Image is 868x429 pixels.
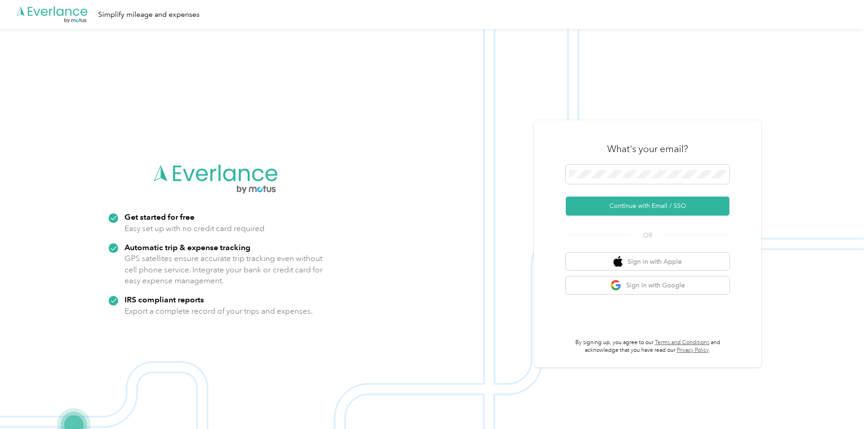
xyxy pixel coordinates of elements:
p: By signing up, you agree to our and acknowledge that you have read our . [566,339,729,355]
a: Terms and Conditions [655,339,709,346]
p: Export a complete record of your trips and expenses. [125,306,313,317]
img: google logo [610,280,622,291]
p: GPS satellites ensure accurate trip tracking even without cell phone service. Integrate your bank... [125,253,323,286]
p: Easy set up with no credit card required [125,223,264,234]
button: google logoSign in with Google [566,276,729,294]
h3: What's your email? [607,143,688,155]
strong: Get started for free [125,212,195,222]
img: apple logo [614,256,623,267]
strong: Automatic trip & expense tracking [125,242,250,252]
button: Continue with Email / SSO [566,197,729,216]
button: apple logoSign in with Apple [566,253,729,271]
div: Simplify mileage and expenses [98,9,200,20]
a: Privacy Policy [677,347,709,354]
span: OR [632,231,663,240]
strong: IRS compliant reports [125,295,204,304]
